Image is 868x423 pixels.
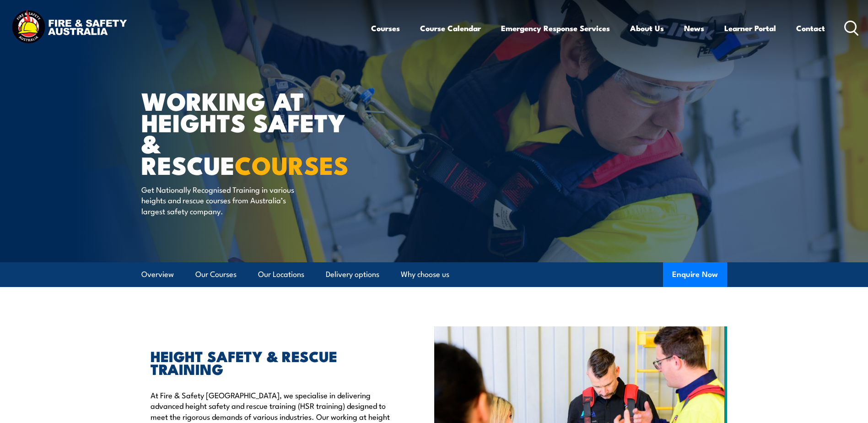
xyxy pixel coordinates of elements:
p: Get Nationally Recognised Training in various heights and rescue courses from Australia’s largest... [141,184,308,216]
a: Our Courses [195,262,237,287]
a: Emergency Response Services [501,16,610,40]
a: Why choose us [401,262,449,287]
h2: HEIGHT SAFETY & RESCUE TRAINING [151,349,392,375]
a: Courses [371,16,400,40]
h1: WORKING AT HEIGHTS SAFETY & RESCUE [141,90,367,175]
strong: COURSES [235,145,349,183]
button: Enquire Now [663,262,727,287]
a: Contact [796,16,825,40]
a: News [684,16,704,40]
a: Learner Portal [724,16,776,40]
a: Course Calendar [420,16,481,40]
a: About Us [630,16,664,40]
a: Delivery options [326,262,379,287]
a: Overview [141,262,174,287]
a: Our Locations [258,262,304,287]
